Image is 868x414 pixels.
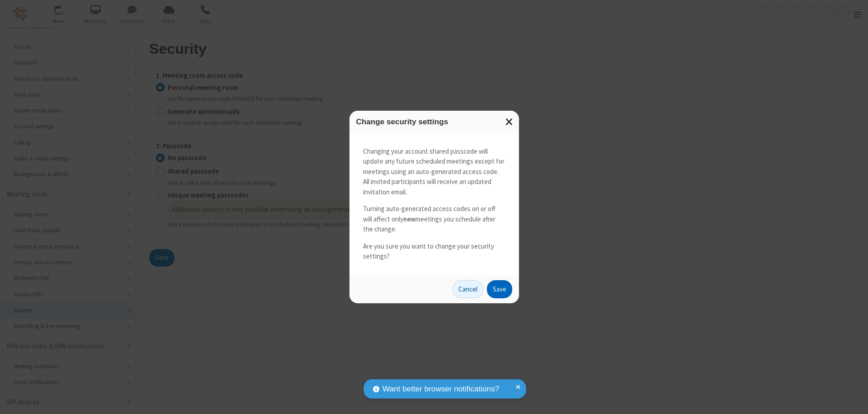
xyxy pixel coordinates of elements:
strong: new [403,215,415,223]
button: Cancel [453,280,483,298]
button: Close modal [500,111,519,133]
h3: Change security settings [356,118,512,126]
p: Turning auto-generated access codes on or off will affect only meetings you schedule after the ch... [363,204,505,235]
p: Changing your account shared passcode will update any future scheduled meetings except for meetin... [363,146,505,198]
span: Want better browser notifications? [382,383,499,395]
button: Save [487,280,512,298]
p: Are you sure you want to change your security settings? [363,241,505,262]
